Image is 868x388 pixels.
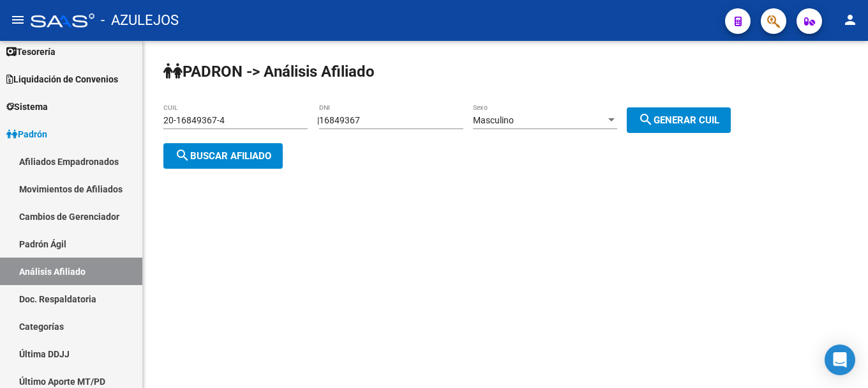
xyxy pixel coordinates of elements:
[6,100,48,114] span: Sistema
[175,148,190,163] mat-icon: search
[627,107,731,133] button: Generar CUIL
[6,127,47,141] span: Padrón
[825,345,855,375] div: Open Intercom Messenger
[101,6,179,35] span: - AZULEJOS
[6,72,118,86] span: Liquidación de Convenios
[163,63,375,81] strong: PADRON -> Análisis Afiliado
[6,45,56,59] span: Tesorería
[10,12,26,27] mat-icon: menu
[175,150,271,162] span: Buscar afiliado
[163,143,283,169] button: Buscar afiliado
[317,115,740,125] div: |
[842,12,858,27] mat-icon: person
[638,112,654,127] mat-icon: search
[473,115,514,125] span: Masculino
[638,114,719,126] span: Generar CUIL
